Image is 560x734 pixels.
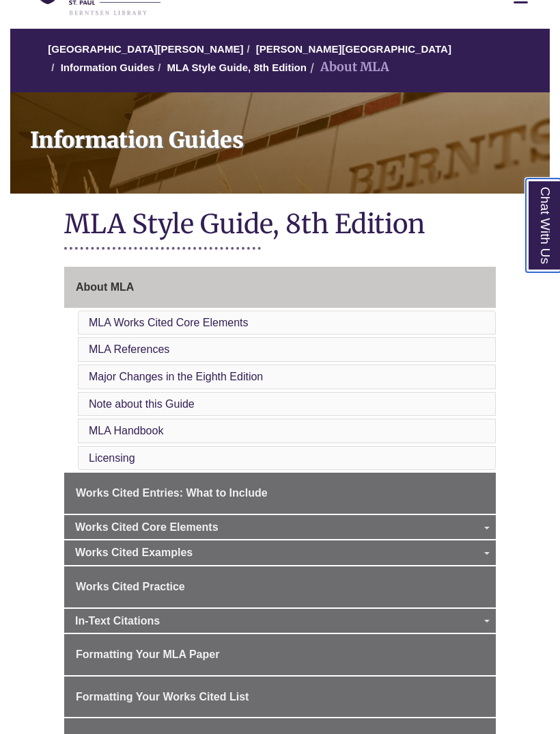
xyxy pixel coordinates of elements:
[64,267,496,308] a: About MLA
[76,648,219,660] span: Formatting Your MLA Paper
[75,521,219,533] span: Works Cited Core Elements
[76,487,268,499] span: Works Cited Entries: What to Include
[64,566,496,607] a: Works Cited Practice
[75,615,160,627] span: In-Text Citations
[75,547,193,558] span: Works Cited Examples
[64,473,496,514] a: Works Cited Entries: What to Include
[64,515,496,540] a: Works Cited Core Elements
[64,207,496,244] h1: MLA Style Guide, 8th Edition
[89,371,263,382] a: Major Changes in the Eighth Edition
[76,581,185,592] span: Works Cited Practice
[10,92,550,194] a: Information Guides
[64,540,496,565] a: Works Cited Examples
[48,43,243,55] a: [GEOGRAPHIC_DATA][PERSON_NAME]
[64,634,496,675] a: Formatting Your MLA Paper
[89,343,169,355] a: MLA References
[64,677,496,718] a: Formatting Your Works Cited List
[167,62,307,73] a: MLA Style Guide, 8th Edition
[61,62,155,73] a: Information Guides
[256,43,451,55] a: [PERSON_NAME][GEOGRAPHIC_DATA]
[64,609,496,633] a: In-Text Citations
[89,398,195,410] a: Note about this Guide
[76,281,134,293] span: About MLA
[89,425,163,436] a: MLA Handbook
[89,317,249,328] a: MLA Works Cited Core Elements
[76,691,249,703] span: Formatting Your Works Cited List
[89,452,135,464] a: Licensing
[21,92,550,176] h1: Information Guides
[307,57,389,77] li: About MLA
